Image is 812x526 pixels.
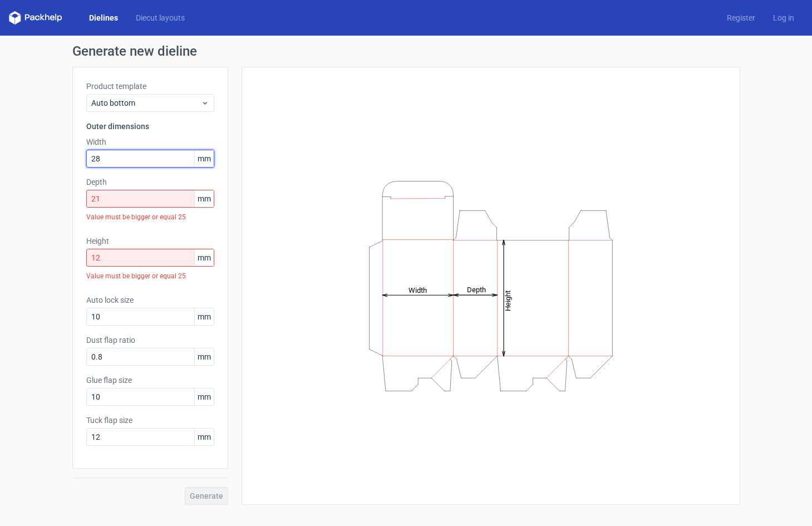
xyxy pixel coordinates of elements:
[194,389,214,405] span: mm
[86,81,214,92] label: Product template
[86,415,214,426] label: Tuck flap size
[86,136,214,148] label: Width
[194,308,214,325] span: mm
[86,375,214,386] label: Glue flap size
[408,286,426,294] tspan: Width
[194,249,214,266] span: mm
[86,294,214,306] label: Auto lock size
[194,190,214,207] span: mm
[194,429,214,445] span: mm
[764,12,803,23] a: Log in
[86,235,214,247] label: Height
[86,267,214,286] div: Value must be bigger or equal 25
[91,97,201,109] span: Auto bottom
[194,150,214,167] span: mm
[72,45,740,58] h1: Generate new dieline
[503,290,511,311] tspan: Height
[86,208,214,227] div: Value must be bigger or equal 25
[86,335,214,346] label: Dust flap ratio
[80,12,127,23] a: Dielines
[194,348,214,365] span: mm
[127,12,194,23] a: Diecut layouts
[466,286,485,294] tspan: Depth
[86,121,214,132] h3: Outer dimensions
[86,176,214,188] label: Depth
[718,12,764,23] a: Register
